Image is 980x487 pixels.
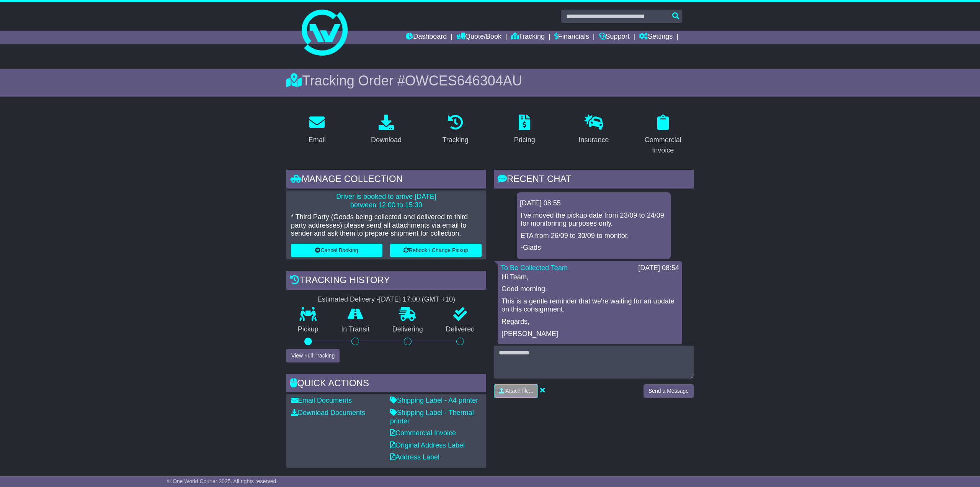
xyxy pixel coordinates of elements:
a: Financials [554,31,589,44]
p: Pickup [286,325,330,334]
p: Delivering [381,325,434,334]
p: Regards, [501,318,678,326]
div: Insurance [578,135,609,145]
a: Dashboard [406,31,447,44]
a: To Be Collected Team [501,264,568,272]
p: Good morning. [501,285,678,294]
a: Email [304,112,331,148]
p: Delivered [434,325,487,334]
a: Insurance [573,112,614,148]
div: Tracking history [286,271,486,292]
div: [DATE] 08:54 [638,264,679,272]
div: Tracking Order # [286,72,694,89]
a: Address Label [390,453,439,461]
div: Commercial Invoice [637,135,689,156]
a: Shipping Label - Thermal printer [390,409,474,425]
p: In Transit [330,325,381,334]
p: * Third Party (Goods being collected and delivered to third party addresses) please send all atta... [291,213,482,238]
div: Manage collection [286,170,486,190]
div: [DATE] 17:00 (GMT +10) [379,295,455,304]
button: Rebook / Change Pickup [390,244,482,257]
a: Pricing [509,112,540,148]
div: Email [309,135,326,145]
p: Hi Team, [501,273,678,282]
p: I've moved the pickup date from 23/09 to 24/09 for monitorinng purposes only. [521,212,667,228]
div: Tracking [443,135,469,145]
button: View Full Tracking [286,349,340,362]
button: Send a Message [644,384,694,398]
a: Download Documents [291,409,365,416]
a: Tracking [438,112,474,148]
div: RECENT CHAT [494,170,694,190]
a: Quote/Book [456,31,501,44]
div: Download [371,135,402,145]
div: Quick Actions [286,374,486,395]
p: This is a gentle reminder that we're waiting for an update on this consignment. [501,297,678,314]
div: Estimated Delivery - [286,295,486,304]
span: OWCES646304AU [405,73,522,89]
a: Support [599,31,630,44]
a: Settings [639,31,673,44]
button: Cancel Booking [291,244,382,257]
div: Pricing [514,135,535,145]
a: Commercial Invoice [632,112,694,158]
p: -Glads [521,244,667,252]
a: Original Address Label [390,441,465,449]
a: Commercial Invoice [390,429,456,437]
p: [PERSON_NAME] [501,330,678,338]
p: Driver is booked to arrive [DATE] between 12:00 to 15:30 [291,193,482,209]
a: Tracking [511,31,545,44]
a: Download [366,112,407,148]
div: [DATE] 08:55 [520,199,668,208]
span: © One World Courier 2025. All rights reserved. [167,478,278,484]
a: Email Documents [291,397,352,404]
p: ETA from 26/09 to 30/09 to monitor. [521,232,667,240]
a: Shipping Label - A4 printer [390,397,478,404]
